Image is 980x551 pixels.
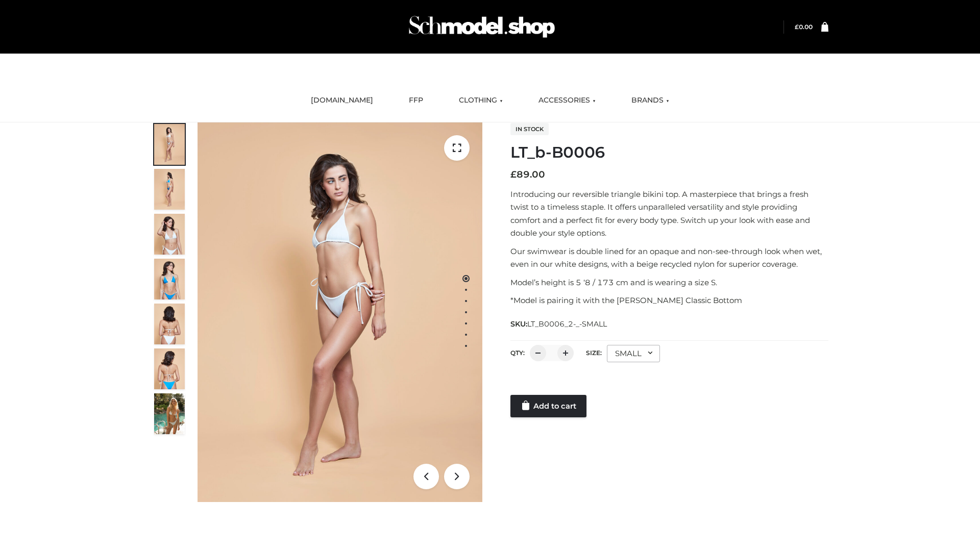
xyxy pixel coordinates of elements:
[624,89,677,112] a: BRANDS
[303,89,381,112] a: [DOMAIN_NAME]
[198,122,482,502] img: ArielClassicBikiniTop_CloudNine_AzureSky_OW114ECO_1
[510,169,545,180] bdi: 89.00
[154,124,185,165] img: ArielClassicBikiniTop_CloudNine_AzureSky_OW114ECO_1-scaled.jpg
[154,259,185,299] img: ArielClassicBikiniTop_CloudNine_AzureSky_OW114ECO_4-scaled.jpg
[531,89,603,112] a: ACCESSORIES
[154,348,185,389] img: ArielClassicBikiniTop_CloudNine_AzureSky_OW114ECO_8-scaled.jpg
[510,188,828,240] p: Introducing our reversible triangle bikini top. A masterpiece that brings a fresh twist to a time...
[154,169,185,210] img: ArielClassicBikiniTop_CloudNine_AzureSky_OW114ECO_2-scaled.jpg
[795,23,813,31] a: £0.00
[510,349,525,357] label: QTY:
[607,345,660,362] div: SMALL
[510,318,608,330] span: SKU:
[451,89,510,112] a: CLOTHING
[154,393,185,434] img: Arieltop_CloudNine_AzureSky2.jpg
[510,123,549,135] span: In stock
[401,89,431,112] a: FFP
[510,169,517,180] span: £
[795,23,813,31] bdi: 0.00
[510,294,828,307] p: *Model is pairing it with the [PERSON_NAME] Classic Bottom
[405,7,558,47] img: Schmodel Admin 964
[510,395,586,417] a: Add to cart
[154,214,185,255] img: ArielClassicBikiniTop_CloudNine_AzureSky_OW114ECO_3-scaled.jpg
[586,349,602,357] label: Size:
[154,304,185,344] img: ArielClassicBikiniTop_CloudNine_AzureSky_OW114ECO_7-scaled.jpg
[510,245,828,271] p: Our swimwear is double lined for an opaque and non-see-through look when wet, even in our white d...
[527,319,607,329] span: LT_B0006_2-_-SMALL
[510,143,828,162] h1: LT_b-B0006
[795,23,799,31] span: £
[510,276,828,289] p: Model’s height is 5 ‘8 / 173 cm and is wearing a size S.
